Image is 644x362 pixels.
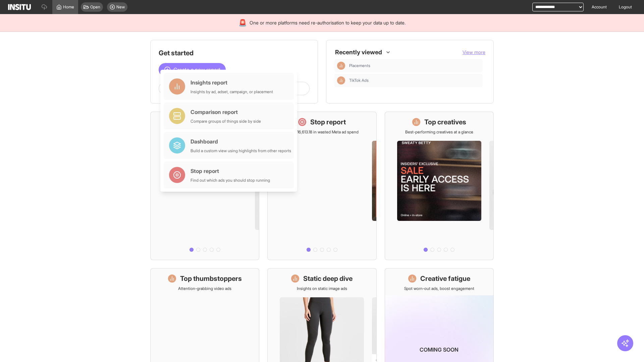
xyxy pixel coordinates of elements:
[150,112,259,260] a: What's live nowSee all active ads instantly
[180,274,242,283] h1: Top thumbstoppers
[191,89,273,95] div: Insights by ad, adset, campaign, or placement
[463,49,485,55] span: View more
[349,63,370,68] span: Placements
[349,63,480,68] span: Placements
[297,286,347,291] p: Insights on static image ads
[178,286,231,291] p: Attention-grabbing video ads
[159,48,310,58] h1: Get started
[191,119,261,124] div: Compare groups of things side by side
[385,112,494,260] a: Top creativesBest-performing creatives at a glance
[191,137,291,145] div: Dashboard
[191,78,273,86] div: Insights report
[303,274,353,283] h1: Static deep dive
[116,4,125,10] span: New
[337,76,345,84] div: Insights
[90,4,100,10] span: Open
[424,117,466,127] h1: Top creatives
[63,4,74,10] span: Home
[463,49,485,56] button: View more
[337,62,345,70] div: Insights
[159,63,226,76] button: Create a new report
[238,18,247,27] div: 🚨
[285,129,359,135] p: Save £16,613.18 in wasted Meta ad spend
[173,66,220,74] span: Create a new report
[191,108,261,116] div: Comparison report
[267,112,376,260] a: Stop reportSave £16,613.18 in wasted Meta ad spend
[191,148,291,154] div: Build a custom view using highlights from other reports
[349,78,480,83] span: TikTok Ads
[250,19,406,26] span: One or more platforms need re-authorisation to keep your data up to date.
[8,4,31,10] img: Logo
[349,78,369,83] span: TikTok Ads
[405,129,473,135] p: Best-performing creatives at a glance
[191,178,270,183] div: Find out which ads you should stop running
[191,167,270,175] div: Stop report
[310,117,346,127] h1: Stop report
